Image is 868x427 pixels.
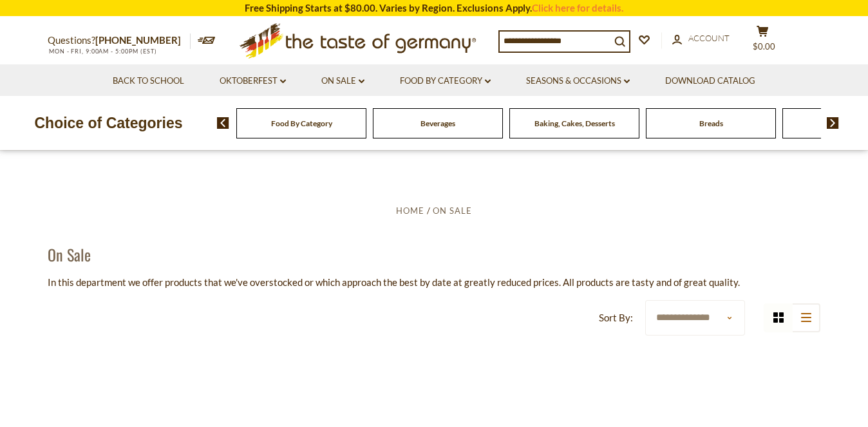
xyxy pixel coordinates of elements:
a: Back to School [113,74,184,88]
a: Seasons & Occasions [526,74,630,88]
a: Food By Category [400,74,491,88]
h1: On Sale [48,245,91,264]
span: Account [688,33,730,43]
a: Food By Category [271,119,332,128]
a: Baking, Cakes, Desserts [534,119,615,128]
a: Download Catalog [665,74,755,88]
img: previous arrow [217,117,229,129]
a: Account [672,32,730,46]
p: Questions? [48,32,191,49]
a: Home [396,205,424,216]
span: MON - FRI, 9:00AM - 5:00PM (EST) [48,48,157,55]
a: On Sale [433,205,472,216]
img: next arrow [827,117,839,129]
a: On Sale [321,74,364,88]
span: $0.00 [753,41,775,52]
a: [PHONE_NUMBER] [95,34,181,46]
a: Oktoberfest [220,74,286,88]
a: Click here for details. [532,2,623,14]
a: Breads [699,119,723,128]
p: In this department we offer products that we've overstocked or which approach the best by date at... [48,274,820,290]
button: $0.00 [743,25,782,57]
label: Sort By: [599,310,633,326]
a: Beverages [420,119,455,128]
